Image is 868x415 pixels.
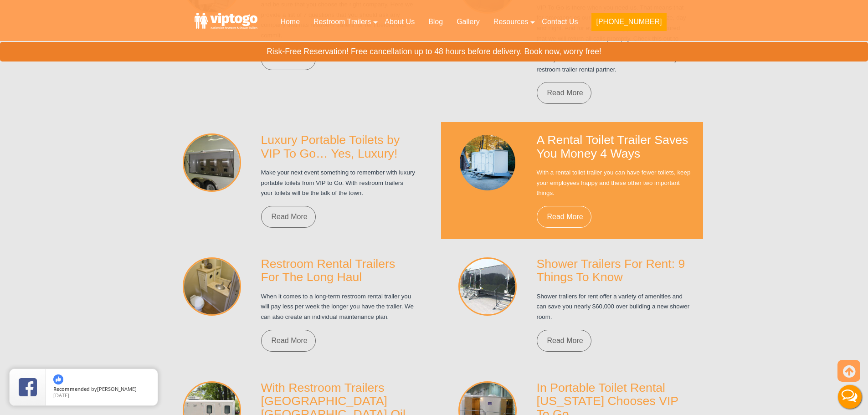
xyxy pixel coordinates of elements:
[537,206,591,228] a: Read More
[537,257,692,284] h3: Shower Trailers For Rent: 9 Things To Know
[19,378,37,396] img: Review Rating
[537,133,692,160] h3: A Rental Toilet Trailer Saves You Money 4 Ways
[537,330,591,352] a: Read More
[585,12,673,36] a: [PHONE_NUMBER]
[183,257,241,316] img: Restroom Rental Trailers For The Long Haul
[832,379,868,415] button: Live Chat
[378,12,421,32] a: About Us
[53,385,90,392] span: Recommended
[450,12,487,32] a: Gallery
[487,12,535,32] a: Resources
[591,13,666,31] button: [PHONE_NUMBER]
[307,12,378,32] a: Restroom Trailers
[537,292,692,323] p: Shower trailers for rent offer a variety of amenities and can save you nearly $60,000 over buildi...
[537,168,692,199] p: With a rental toilet trailer you can have fewer toilets, keep your employees happy and these othe...
[537,82,591,104] a: Read More
[535,12,585,32] a: Contact Us
[261,133,416,160] h3: Luxury Portable Toilets by VIP To Go… Yes, Luxury!
[261,330,316,352] a: Read More
[53,392,69,399] span: [DATE]
[97,385,137,392] span: [PERSON_NAME]
[421,12,450,32] a: Blog
[273,12,307,32] a: Home
[261,257,416,284] h3: Restroom Rental Trailers For The Long Haul
[261,206,316,228] a: Read More
[183,133,241,192] img: Luxury Portable Toilets by VIP To Go… Yes, Luxury!
[53,374,63,384] img: thumbs up icon
[261,292,416,323] p: When it comes to a long-term restroom rental trailer you will pay less per week the longer you ha...
[53,386,150,393] span: by
[458,257,517,316] img: Shower Trailers For Rent: 9 Things To Know
[458,133,517,192] img: A Rental Toilet Trailer Saves You Money 4 Ways
[261,168,416,199] p: Make your next event something to remember with luxury portable toilets from VIP to Go. With rest...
